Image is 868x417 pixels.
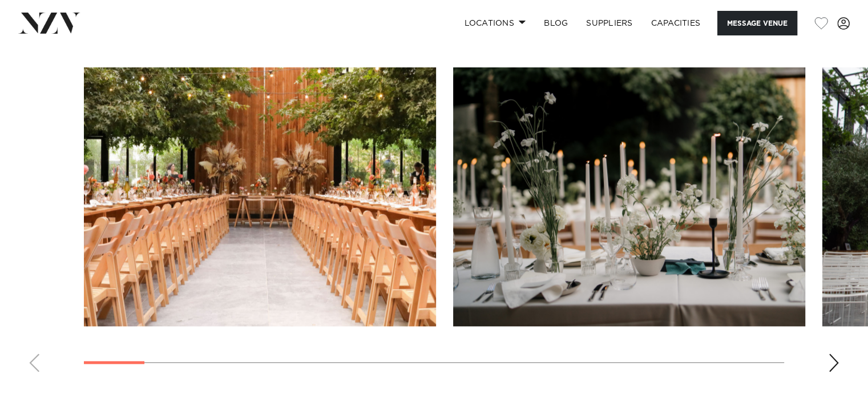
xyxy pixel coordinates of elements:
[84,67,436,326] swiper-slide: 1 / 22
[455,11,535,35] a: Locations
[453,67,805,326] swiper-slide: 2 / 22
[535,11,577,35] a: BLOG
[717,11,797,35] button: Message Venue
[642,11,710,35] a: Capacities
[577,11,641,35] a: SUPPLIERS
[18,13,80,33] img: nzv-logo.png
